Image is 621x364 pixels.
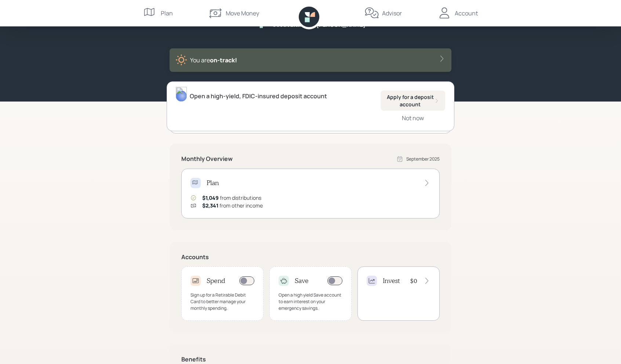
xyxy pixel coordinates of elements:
img: sunny-XHVQM73Q.digested.png [175,54,187,66]
h5: [PERSON_NAME] [316,21,366,28]
span: on‑track! [210,56,237,64]
div: Open a high-yield, FDIC-insured deposit account [190,92,327,100]
div: You are [190,56,237,65]
div: Open a high yield Save account to earn interest on your emergency savings. [279,292,342,312]
span: $1,049 [202,194,219,201]
h5: Benefits [181,356,440,363]
div: Not now [402,114,424,122]
h4: $0 [410,277,417,285]
div: Move Money [226,9,259,18]
img: aleksandra-headshot.png [176,87,187,102]
h5: Accounts [181,254,440,261]
div: Sign up for a Retirable Debit Card to better manage your monthly spending. [190,292,254,312]
h4: Save [295,277,309,285]
div: Apply for a deposit account [386,93,439,108]
div: from other income [202,202,263,209]
div: Plan [161,9,173,18]
h5: Monthly Overview [181,155,233,162]
span: $2,341 [202,202,218,209]
div: from distributions [202,194,261,202]
div: September 2025 [406,156,440,162]
div: Account [455,9,478,18]
h5: Good Afternoon , [272,21,315,28]
h4: Spend [207,277,225,285]
div: Advisor [382,9,402,18]
h4: Plan [207,179,219,187]
h4: Invest [383,277,400,285]
button: Apply for a deposit account [381,91,445,111]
